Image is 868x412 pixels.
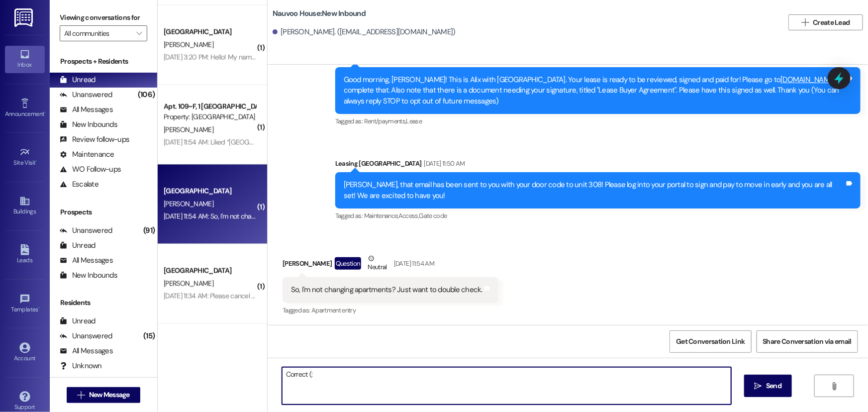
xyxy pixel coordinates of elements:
[89,390,130,400] span: New Message
[60,179,98,190] div: Escalate
[60,255,113,266] div: All Messages
[164,138,385,147] div: [DATE] 11:54 AM: Liked “[GEOGRAPHIC_DATA] ([GEOGRAPHIC_DATA]): [DATE]”
[164,53,840,62] div: [DATE] 3:20 PM: Hello! My name is [PERSON_NAME] and I am traveling to [GEOGRAPHIC_DATA] [DATE] to...
[141,223,157,238] div: (91)
[5,241,45,268] a: Leads
[141,328,157,344] div: (15)
[164,40,213,49] span: [PERSON_NAME]
[781,75,836,85] a: [DOMAIN_NAME]
[60,225,112,236] div: Unanswered
[60,104,113,115] div: All Messages
[164,186,256,197] div: [GEOGRAPHIC_DATA]
[757,330,858,353] button: Share Conversation via email
[335,208,861,223] div: Tagged as:
[282,367,731,405] textarea: Correct (:
[670,330,751,353] button: Get Conversation Link
[744,375,792,397] button: Send
[60,346,113,356] div: All Messages
[60,316,96,326] div: Unread
[273,8,366,19] b: Nauvoo House: New Inbound
[5,46,45,73] a: Inbox
[164,266,256,276] div: [GEOGRAPHIC_DATA]
[364,211,398,220] span: Maintenance ,
[5,339,45,366] a: Account
[60,164,121,175] div: WO Follow-ups
[135,87,157,103] div: (106)
[311,306,356,314] span: Apartment entry
[335,114,861,128] div: Tagged as:
[419,211,447,220] span: Gate code
[136,29,142,37] i: 
[391,258,434,269] div: [DATE] 11:54 AM
[50,56,157,67] div: Prospects + Residents
[291,285,482,295] div: So, I'm not changing apartments? Just want to double check.
[364,117,406,125] span: Rent/payments ,
[60,331,112,341] div: Unanswered
[14,8,35,27] img: ResiDesk Logo
[755,382,762,390] i: 
[67,387,140,403] button: New Message
[36,158,37,165] span: •
[60,361,102,371] div: Unknown
[60,149,114,160] div: Maintenance
[283,253,498,278] div: [PERSON_NAME]
[164,112,256,122] div: Property: [GEOGRAPHIC_DATA]
[164,125,213,134] span: [PERSON_NAME]
[335,257,361,270] div: Question
[801,18,809,26] i: 
[164,279,213,288] span: [PERSON_NAME]
[164,200,213,208] span: [PERSON_NAME]
[60,10,147,25] label: Viewing conversations for
[676,336,745,347] span: Get Conversation Link
[164,340,256,351] div: [GEOGRAPHIC_DATA]
[283,303,498,317] div: Tagged as:
[60,119,117,130] div: New Inbounds
[788,14,863,30] button: Create Lead
[44,109,46,116] span: •
[831,382,838,390] i: 
[5,144,45,171] a: Site Visit •
[344,75,845,106] div: Good morning, [PERSON_NAME]! This is Alix with [GEOGRAPHIC_DATA]. Your lease is ready to be revie...
[164,292,423,301] div: [DATE] 11:34 AM: Please cancel my application, I'm moving forward with a different complex
[366,253,389,274] div: Neutral
[164,212,386,221] div: [DATE] 11:54 AM: So, I'm not changing apartments? Just want to double check.
[406,117,422,125] span: Lease
[813,17,850,28] span: Create Lead
[60,90,112,100] div: Unanswered
[273,27,456,37] div: [PERSON_NAME]. ([EMAIL_ADDRESS][DOMAIN_NAME])
[60,134,129,145] div: Review follow-ups
[38,305,40,311] span: •
[50,298,157,308] div: Residents
[344,180,845,201] div: [PERSON_NAME], that email has been sent to you with your door code to unit 308! Please log into y...
[422,158,465,169] div: [DATE] 11:50 AM
[766,381,781,391] span: Send
[164,102,256,112] div: Apt. 109~F, 1 [GEOGRAPHIC_DATA]
[763,336,852,347] span: Share Conversation via email
[60,75,96,85] div: Unread
[5,193,45,219] a: Buildings
[50,207,157,217] div: Prospects
[60,270,117,281] div: New Inbounds
[398,211,419,220] span: Access ,
[64,25,131,41] input: All communities
[5,291,45,317] a: Templates •
[60,240,96,251] div: Unread
[335,158,861,172] div: Leasing [GEOGRAPHIC_DATA]
[164,27,256,37] div: [GEOGRAPHIC_DATA]
[77,391,85,399] i: 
